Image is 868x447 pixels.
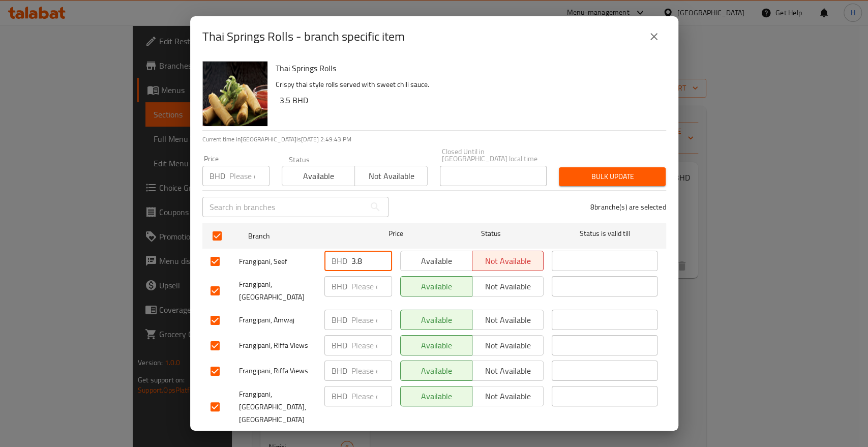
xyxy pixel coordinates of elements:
p: Current time in [GEOGRAPHIC_DATA] is [DATE] 2:49:43 PM [202,135,666,144]
button: Available [400,335,472,355]
p: BHD [332,280,347,292]
button: Not available [472,386,544,406]
span: Status [438,227,544,240]
h6: 3.5 BHD [280,93,658,107]
button: Available [400,361,472,381]
span: Not available [476,389,540,404]
span: Status is valid till [552,227,657,240]
input: Please enter price [229,166,270,186]
button: Not available [472,361,544,381]
span: Available [405,279,468,294]
span: Branch [248,230,354,243]
button: Available [400,251,472,271]
button: Available [400,310,472,330]
span: Available [405,364,468,378]
span: Available [405,313,468,327]
button: Not available [472,335,544,355]
span: Not available [476,254,540,269]
span: Not available [476,338,540,353]
button: Not available [472,276,544,296]
button: Not available [354,166,428,186]
p: BHD [209,170,225,182]
button: Available [282,166,355,186]
input: Please enter price [351,335,392,355]
span: Available [405,389,468,404]
span: Frangipani, Amwaj [239,314,316,326]
span: Not available [476,364,540,378]
input: Please enter price [351,310,392,330]
span: Available [286,169,351,184]
p: 8 branche(s) are selected [590,202,666,212]
span: Bulk update [567,170,657,183]
span: Available [405,254,468,269]
button: Available [400,276,472,296]
p: BHD [332,255,347,267]
input: Please enter price [351,386,392,406]
h6: Thai Springs Rolls [276,61,658,75]
button: Bulk update [559,167,666,186]
input: Search in branches [202,197,365,217]
span: Frangipani, [GEOGRAPHIC_DATA], [GEOGRAPHIC_DATA] [239,388,316,426]
span: Available [405,338,468,353]
button: Available [400,386,472,406]
button: Not available [472,251,544,271]
button: close [642,24,666,49]
img: Thai Springs Rolls [202,61,267,126]
span: Not available [476,279,540,294]
p: BHD [332,339,347,351]
p: BHD [332,390,347,402]
span: Not available [476,313,540,327]
span: Price [362,227,430,240]
input: Please enter price [351,361,392,381]
input: Please enter price [351,251,392,271]
span: Not available [359,169,424,184]
span: Frangipani, Seef [239,255,316,268]
p: BHD [332,314,347,326]
input: Please enter price [351,276,392,296]
p: Crispy thai style rolls served with sweet chili sauce. [276,78,658,91]
span: Frangipani, [GEOGRAPHIC_DATA] [239,278,316,304]
p: BHD [332,365,347,377]
span: Frangipani, Riffa Views [239,339,316,352]
h2: Thai Springs Rolls - branch specific item [202,28,405,45]
button: Not available [472,310,544,330]
span: Frangipani, Riffa Views [239,365,316,377]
